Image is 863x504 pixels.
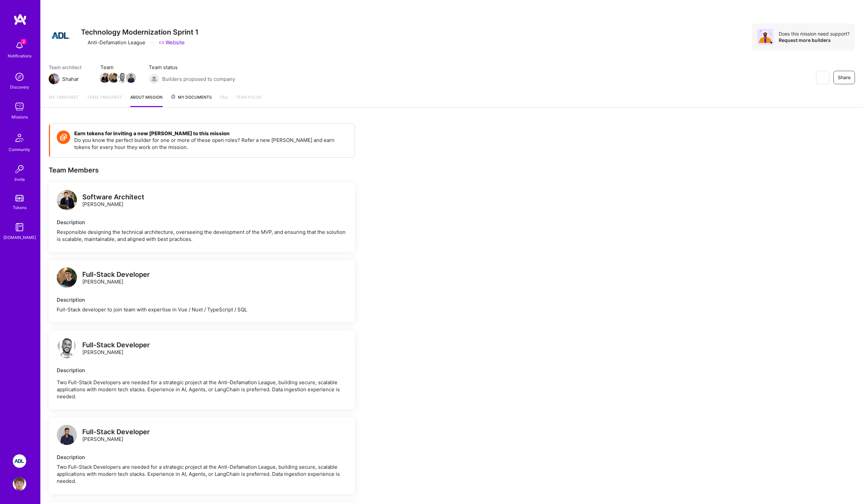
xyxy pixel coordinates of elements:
img: Token icon [57,131,70,144]
span: Team status [149,64,235,71]
div: Full-Stack Developer [82,342,150,349]
img: Builders proposed to company [149,73,160,84]
a: Website [159,39,185,46]
a: User Avatar [11,477,28,491]
div: Description [57,454,347,461]
h4: Earn tokens for inviting a new [PERSON_NAME] to this mission [74,131,348,137]
img: Invite [13,162,26,176]
div: [PERSON_NAME] [82,271,150,285]
div: Invite [14,176,25,183]
img: Team Member Avatar [126,73,136,83]
img: Company Logo [49,23,73,48]
div: Description [57,219,347,226]
img: tokens [15,195,24,201]
button: Share [833,71,855,84]
img: discovery [13,70,26,84]
a: Team Pulse [236,94,261,107]
a: logo [57,267,77,289]
img: Community [11,130,28,146]
img: ADL: Technology Modernization Sprint 1 [13,454,26,468]
div: Responsible designing the technical architecture, overseeing the development of the MVP, and ensu... [57,229,347,243]
div: Description [57,367,347,374]
span: Team Pulse [236,95,261,100]
div: Full-Stack developer to join team with expertise in Vue / Nuxt / TypeScript / SQL [57,306,347,313]
a: FAQ [220,94,228,107]
span: 2 [21,39,26,44]
img: logo [57,425,77,445]
a: Team Member Avatar [109,72,118,84]
div: Missions [11,113,28,120]
img: guide book [13,220,26,234]
div: Notifications [8,52,32,59]
span: Team architect [49,64,87,71]
img: logo [57,338,77,358]
div: Does this mission need support? [779,31,850,37]
div: [PERSON_NAME] [82,194,144,208]
div: Two Full-Stack Developers are needed for a strategic project at the Anti-Defamation League, build... [57,463,347,485]
a: My timesheet [49,94,79,107]
div: Community [9,146,30,153]
img: Team Member Avatar [100,73,110,83]
div: Full-Stack Developer [82,429,150,436]
i: icon CompanyGray [81,40,86,45]
a: ADL: Technology Modernization Sprint 1 [11,454,28,468]
div: Software Architect [82,194,144,201]
div: Team Members [49,166,355,174]
img: teamwork [13,100,26,113]
a: logo [57,338,77,360]
h3: Technology Modernization Sprint 1 [81,28,198,36]
div: Full-Stack Developer [82,271,150,278]
span: Builders proposed to company [162,75,235,83]
a: Team timesheet [87,94,122,107]
img: Team Architect [49,73,59,84]
div: [PERSON_NAME] [82,429,150,443]
span: Team [100,64,135,71]
img: Avatar [757,29,773,45]
a: My Documents [171,94,212,107]
img: Team Member Avatar [117,73,127,83]
div: [DOMAIN_NAME] [3,234,36,241]
img: User Avatar [13,477,26,491]
span: My Documents [171,94,212,101]
span: Share [838,74,851,81]
a: logo [57,425,77,447]
a: Team Member Avatar [118,72,127,84]
img: Team Member Avatar [108,73,119,83]
a: Team Member Avatar [100,72,109,84]
img: logo [13,13,27,26]
div: Anti-Defamation League [81,39,145,46]
div: Shahar [62,75,79,83]
div: [PERSON_NAME] [82,342,150,356]
div: Description [57,296,347,303]
a: About Mission [130,94,163,107]
div: Tokens [13,204,27,211]
p: Do you know the perfect builder for one or more of these open roles? Refer a new [PERSON_NAME] an... [74,137,348,151]
a: logo [57,190,77,212]
i: icon EyeClosed [820,75,825,80]
img: logo [57,267,77,288]
div: Discovery [10,84,29,91]
a: Team Member Avatar [127,72,135,84]
p: Two Full-Stack Developers are needed for a strategic project at the Anti-Defamation League, build... [57,379,347,400]
img: bell [13,39,26,52]
img: logo [57,190,77,210]
div: Request more builders [779,37,850,43]
i: icon Mail [82,76,87,82]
